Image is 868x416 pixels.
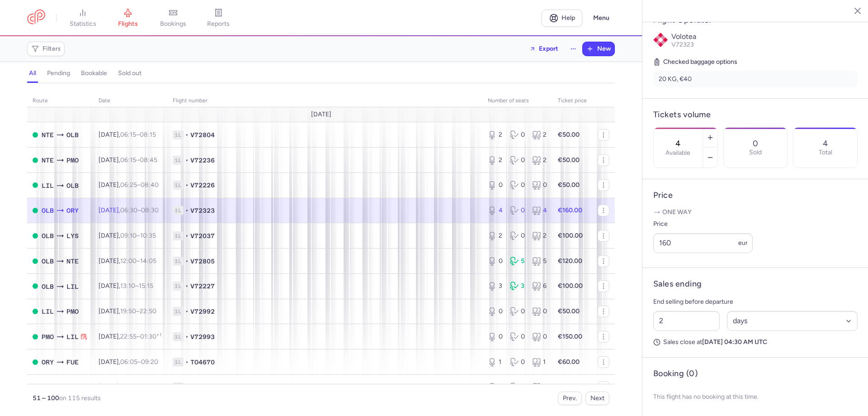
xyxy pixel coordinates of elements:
[653,279,702,289] h4: Sales ending
[532,181,547,190] div: 0
[653,338,858,346] p: Sales close at
[66,357,79,367] span: Fuerteventura, Fuerteventura/Puerto Del Rosario, Spain
[141,206,159,214] time: 08:30
[173,206,184,215] span: 1L
[185,231,189,240] span: •
[532,206,547,215] div: 4
[120,232,156,239] span: –
[653,296,858,307] p: End selling before departure
[653,368,698,379] h4: Booking (0)
[118,69,142,77] h4: sold out
[173,156,184,165] span: 1L
[99,232,156,239] span: [DATE],
[173,383,184,392] span: 1L
[819,149,832,156] p: Total
[66,130,79,140] span: Costa Smeralda, Olbia, Italy
[66,206,79,215] span: Orly, Paris, France
[185,130,189,139] span: •
[190,358,215,367] span: TO4670
[510,156,525,165] div: 0
[561,14,575,21] span: Help
[653,33,668,47] img: Volotea logo
[42,181,54,191] span: Lesquin, Lille, France
[42,306,54,316] span: Lesquin, Lille, France
[488,181,503,190] div: 0
[93,94,167,108] th: date
[558,358,580,366] strong: €60.00
[140,257,156,265] time: 14:05
[29,69,36,77] h4: all
[653,311,720,331] input: ##
[583,42,614,56] button: New
[99,333,161,340] span: [DATE],
[653,233,753,253] input: ---
[99,282,153,290] span: [DATE],
[160,20,186,28] span: bookings
[33,208,38,213] span: OPEN
[823,139,828,148] p: 4
[190,181,215,190] span: V72226
[120,383,155,391] span: –
[120,307,156,315] span: –
[42,45,61,53] span: Filters
[653,219,753,230] label: Price
[141,358,158,366] time: 09:20
[488,206,503,215] div: 4
[532,130,547,139] div: 2
[185,181,189,190] span: •
[532,282,547,291] div: 6
[120,257,137,265] time: 12:00
[66,383,79,392] span: Marseille Provence Airport, Marseille, France
[120,282,135,290] time: 13:10
[510,257,525,266] div: 5
[542,10,582,27] a: Help
[151,8,196,28] a: bookings
[558,181,580,189] strong: €50.00
[558,383,583,391] strong: €270.00
[665,149,690,157] label: Available
[488,282,503,291] div: 3
[33,182,38,188] span: OPEN
[488,231,503,240] div: 2
[120,307,136,315] time: 19:50
[532,257,547,266] div: 5
[311,111,331,118] span: [DATE]
[653,190,858,201] h4: Price
[190,130,215,139] span: V72804
[140,131,156,139] time: 08:15
[66,155,79,165] span: Punta Raisi, Palermo, Italy
[156,332,161,338] sup: +1
[42,383,54,392] span: Nikos Kazantzakis Airport, Irákleion, Greece
[66,231,79,241] span: St-Exupéry, Lyon, France
[33,233,38,239] span: OPEN
[558,307,580,315] strong: €50.00
[510,307,525,316] div: 0
[118,20,138,28] span: flights
[99,206,159,214] span: [DATE],
[653,57,858,67] h5: Checked baggage options
[42,256,54,266] span: Costa Smeralda, Olbia, Italy
[42,130,54,140] span: Nantes Atlantique, Nantes, France
[120,257,156,265] span: –
[33,309,38,314] span: OPEN
[510,358,525,367] div: 0
[173,231,184,240] span: 1L
[185,206,189,215] span: •
[120,156,157,164] span: –
[510,332,525,341] div: 0
[81,69,107,77] h4: bookable
[140,307,156,315] time: 22:50
[120,333,137,340] time: 22:55
[488,307,503,316] div: 0
[190,156,215,165] span: V72236
[173,307,184,316] span: 1L
[558,392,582,405] button: Prev.
[33,394,59,402] strong: 51 – 100
[597,45,611,53] span: New
[99,156,157,164] span: [DATE],
[120,156,136,164] time: 06:15
[185,383,189,392] span: •
[207,20,230,28] span: reports
[140,156,157,164] time: 08:45
[66,306,79,316] span: Punta Raisi, Palermo, Italy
